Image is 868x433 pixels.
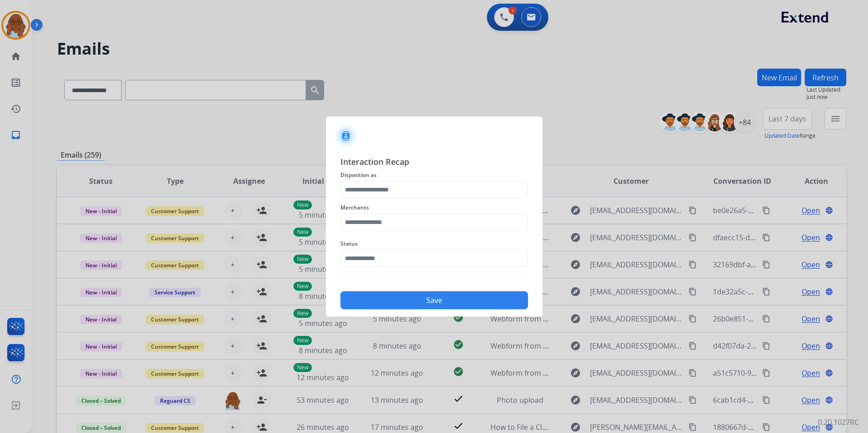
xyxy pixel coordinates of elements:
img: contactIcon [335,125,357,147]
span: Merchants [340,202,528,213]
span: Status [340,238,528,249]
img: contact-recap-line.svg [340,278,528,279]
span: Interaction Recap [340,155,528,170]
p: 0.20.1027RC [818,417,859,428]
button: Save [340,291,528,309]
span: Disposition as [340,170,528,181]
